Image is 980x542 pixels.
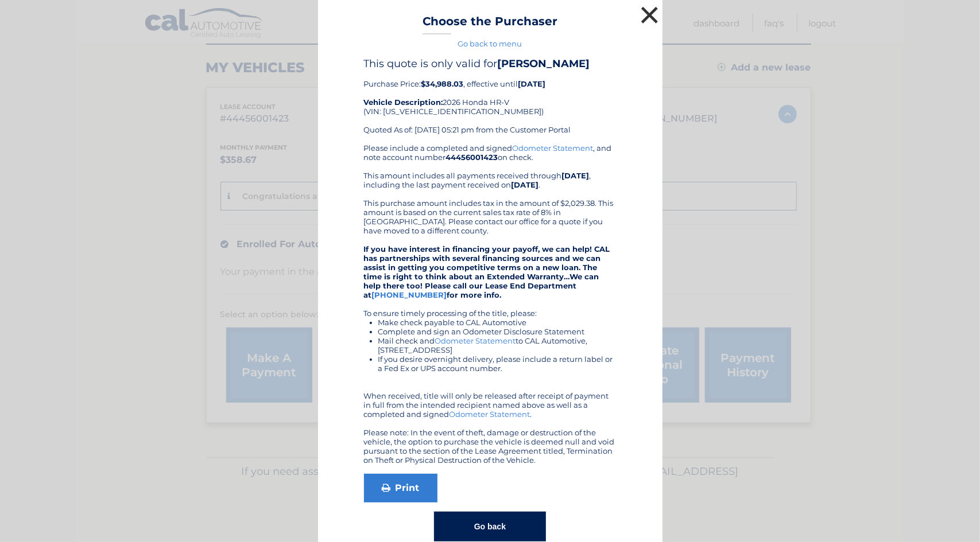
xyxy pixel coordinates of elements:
[378,336,617,354] li: Mail check and to CAL Automotive, [STREET_ADDRESS]
[364,244,610,299] strong: If you have interest in financing your payoff, we can help! CAL has partnerships with several fin...
[446,153,498,162] b: 44456001423
[378,354,617,373] li: If you desire overnight delivery, please include a return label or a Fed Ex or UPS account number.
[364,57,617,143] div: Purchase Price: , effective until 2026 Honda HR-V (VIN: [US_VEHICLE_IDENTIFICATION_NUMBER]) Quote...
[372,290,447,299] a: [PHONE_NUMBER]
[458,39,522,48] a: Go back to menu
[513,143,594,153] a: Odometer Statement
[435,336,516,345] a: Odometer Statement
[518,79,546,88] b: [DATE]
[364,98,443,107] strong: Vehicle Description:
[364,143,617,465] div: Please include a completed and signed , and note account number on check. This amount includes al...
[378,327,617,336] li: Complete and sign an Odometer Disclosure Statement
[450,410,530,419] a: Odometer Statement
[364,57,617,70] h4: This quote is only valid for
[562,171,590,180] b: [DATE]
[512,180,539,189] b: [DATE]
[434,512,546,541] button: Go back
[364,474,437,502] a: Print
[638,3,661,26] button: ×
[378,318,617,327] li: Make check payable to CAL Automotive
[498,57,590,70] b: [PERSON_NAME]
[421,79,464,88] b: $34,988.03
[423,14,557,34] h3: Choose the Purchaser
